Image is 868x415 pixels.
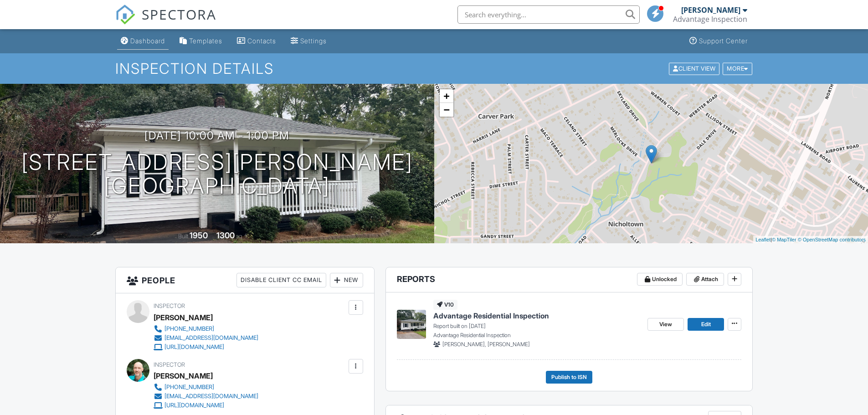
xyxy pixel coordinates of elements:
[154,361,185,368] span: Inspector
[681,5,740,15] div: [PERSON_NAME]
[154,401,258,410] a: [URL][DOMAIN_NAME]
[115,61,753,77] h1: Inspection Details
[154,333,258,343] a: [EMAIL_ADDRESS][DOMAIN_NAME]
[753,236,868,244] div: |
[154,311,213,324] div: [PERSON_NAME]
[798,237,866,242] a: © OpenStreetMap contributors
[190,231,208,240] div: 1950
[755,237,770,242] a: Leaflet
[115,12,216,31] a: SPECTORA
[772,237,796,242] a: © MapTiler
[154,369,213,383] div: [PERSON_NAME]
[216,231,235,240] div: 1300
[154,324,258,333] a: [PHONE_NUMBER]
[164,334,258,342] div: [EMAIL_ADDRESS][DOMAIN_NAME]
[668,65,722,72] a: Client View
[154,383,258,392] a: [PHONE_NUMBER]
[115,5,135,25] img: The Best Home Inspection Software - Spectora
[164,393,258,400] div: [EMAIL_ADDRESS][DOMAIN_NAME]
[686,33,751,50] a: Support Center
[723,62,752,75] div: More
[164,343,224,351] div: [URL][DOMAIN_NAME]
[457,5,640,24] input: Search everything...
[236,273,326,287] div: Disable Client CC Email
[130,37,165,45] div: Dashboard
[176,33,226,50] a: Templates
[300,37,327,45] div: Settings
[440,89,453,103] a: Zoom in
[440,103,453,117] a: Zoom out
[116,267,374,293] h3: People
[142,5,216,24] span: SPECTORA
[164,384,214,391] div: [PHONE_NUMBER]
[21,150,413,199] h1: [STREET_ADDRESS][PERSON_NAME] [GEOGRAPHIC_DATA]
[699,37,748,45] div: Support Center
[673,15,747,24] div: Advantage Inspection
[117,33,169,50] a: Dashboard
[154,302,185,309] span: Inspector
[164,325,214,333] div: [PHONE_NUMBER]
[233,33,280,50] a: Contacts
[330,273,363,287] div: New
[247,37,276,45] div: Contacts
[189,37,222,45] div: Templates
[164,402,224,409] div: [URL][DOMAIN_NAME]
[154,392,258,401] a: [EMAIL_ADDRESS][DOMAIN_NAME]
[236,233,249,240] span: sq. ft.
[287,33,330,50] a: Settings
[154,343,258,352] a: [URL][DOMAIN_NAME]
[669,62,719,75] div: Client View
[144,129,289,142] h3: [DATE] 10:00 am - 1:00 pm
[178,233,188,240] span: Built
